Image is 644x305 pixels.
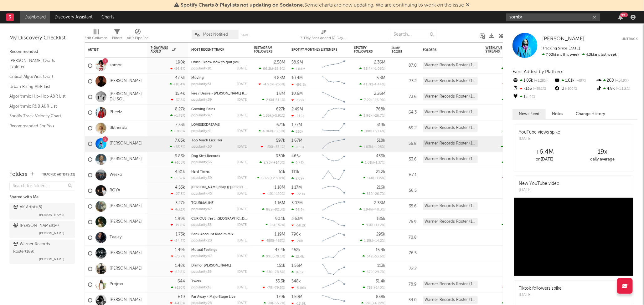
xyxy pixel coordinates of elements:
[365,130,371,133] span: 888
[320,58,348,74] svg: Chart title
[359,82,385,86] div: ( )
[423,202,478,210] div: Warner Records Roster (189)
[359,145,385,149] div: ( )
[273,145,284,149] span: +55.1 %
[237,208,248,211] div: [DATE]
[191,139,222,142] a: Too Much Lick Her
[274,99,284,102] span: -61.1 %
[259,82,285,86] div: ( )
[191,76,204,80] a: Moving
[423,93,478,100] div: Warner Records Roster (189)
[191,186,248,189] div: Dawn/Day (日月同辉)
[254,46,276,53] div: Instagram Followers
[392,203,417,210] div: 35.6
[151,46,171,53] span: 7-Day Fans Added
[546,109,569,119] button: Notes
[615,87,631,91] span: +1.11k %
[191,130,212,133] div: popularity: 41
[273,67,284,71] span: -29.9 %
[361,129,385,133] div: ( )
[237,161,248,164] div: [DATE]
[621,36,638,42] button: Untrack
[291,123,302,127] div: 1.77M
[273,161,284,165] span: +140 %
[191,92,252,95] a: Fire / Desire - [PERSON_NAME] Remix
[392,78,417,85] div: 73.2
[374,92,385,96] div: 2.26M
[359,67,385,71] div: ( )
[85,27,107,45] div: Edit Columns
[191,67,212,70] div: popularity: 81
[9,113,69,119] a: Spotify Track Velocity Chart
[291,98,304,102] div: -127k
[359,207,385,211] div: ( )
[376,154,385,158] div: 436k
[519,129,560,136] div: YouTube views spike
[241,33,249,37] button: Save
[376,170,385,174] div: 21.2k
[596,77,638,85] div: 208
[9,194,75,201] div: Shared with Me
[392,140,417,148] div: 56.8
[170,114,185,118] div: +1.75 %
[423,48,470,52] div: Folders
[112,27,122,45] div: Filters
[191,201,214,205] a: TOURMALINE
[170,82,185,86] div: +10.4 %
[291,217,303,221] div: 3.63M
[259,114,285,118] div: ( )
[620,13,628,17] div: 99 +
[363,114,373,118] span: 3.96k
[191,76,248,80] div: Moving
[291,208,305,212] div: 95.9k
[532,87,546,91] span: +55.1 %
[175,201,185,205] div: 3.27k
[363,83,372,86] span: 41.7k
[264,161,272,165] span: 2.93k
[263,67,272,71] span: 66.2k
[175,123,185,127] div: 7.33k
[9,181,75,191] input: Search for folders...
[466,3,470,8] span: Dismiss
[554,85,596,93] div: 0
[574,156,631,163] div: daily average
[392,187,417,195] div: 56.5
[9,34,75,42] div: My Discovery Checklist
[261,177,270,180] span: 1.82k
[596,85,638,93] div: 4.9k
[374,192,384,196] span: -26.7 %
[276,107,285,111] div: 627k
[127,27,149,45] div: A&R Pipeline
[377,76,385,80] div: 5.3M
[110,266,142,272] a: [PERSON_NAME]
[110,251,142,256] a: [PERSON_NAME]
[574,148,631,156] div: 19 x
[39,256,64,263] span: [PERSON_NAME]
[191,233,234,236] a: Bank Account Riddim Mix
[423,124,478,132] div: Warner Records Roster (189)
[263,114,272,118] span: 1.36k
[363,176,385,180] div: ( )
[513,69,564,74] span: Fans Added by Platform
[237,98,248,102] div: [DATE]
[20,11,50,23] a: Dashboard
[374,60,385,64] div: 2.36M
[85,34,107,42] div: Edit Columns
[191,186,260,189] a: [PERSON_NAME]/Day (日[PERSON_NAME])
[291,161,305,165] div: 9.43k
[273,130,284,133] span: +569 %
[364,99,373,102] span: 7.22k
[175,139,185,143] div: 7.03k
[423,77,478,85] div: Warner Records Roster (189)
[374,67,384,71] span: -1.06 %
[273,208,284,211] span: -82.3 %
[320,120,348,136] svg: Chart title
[176,60,185,64] div: 190k
[363,192,385,196] div: ( )
[191,192,212,196] div: popularity: 45
[191,155,220,158] a: Dog Sh*t Records
[291,145,304,149] div: 20.5k
[175,154,185,158] div: 6.83k
[359,114,385,118] div: ( )
[191,145,212,149] div: popularity: 50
